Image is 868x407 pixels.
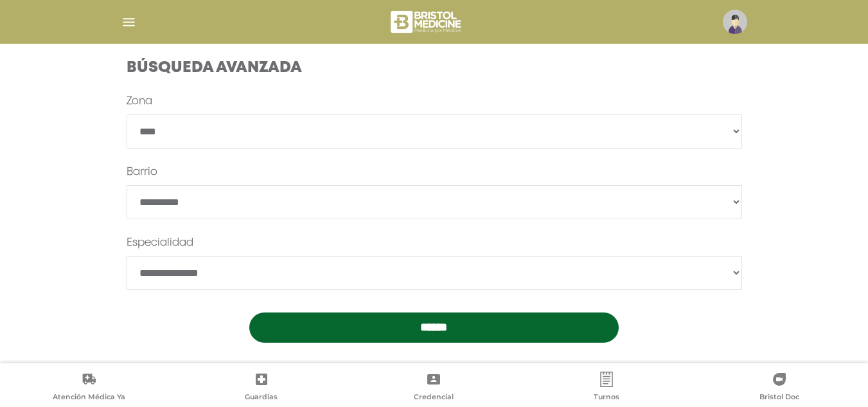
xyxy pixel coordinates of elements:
[389,6,465,37] img: bristol-medicine-blanco.png
[348,372,520,404] a: Credencial
[121,14,137,30] img: Cober_menu-lines-white.svg
[693,372,865,404] a: Bristol Doc
[414,392,454,404] span: Credencial
[3,372,175,404] a: Atención Médica Ya
[127,59,742,78] h4: Búsqueda Avanzada
[127,165,157,180] label: Barrio
[594,392,619,404] span: Turnos
[127,235,193,251] label: Especialidad
[520,372,693,404] a: Turnos
[245,392,278,404] span: Guardias
[127,94,152,109] label: Zona
[175,372,348,404] a: Guardias
[723,10,747,34] img: profile-placeholder.svg
[53,392,125,404] span: Atención Médica Ya
[759,392,799,404] span: Bristol Doc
